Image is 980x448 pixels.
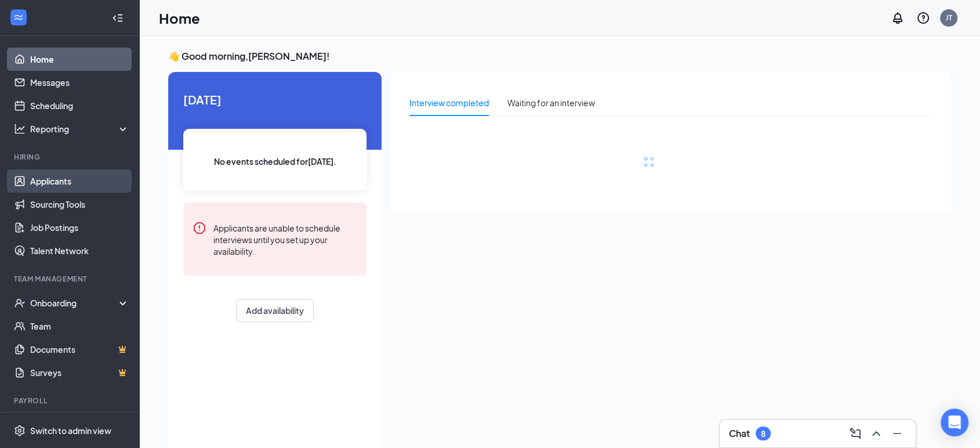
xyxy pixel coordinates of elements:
a: Home [30,48,129,71]
svg: Analysis [14,123,26,135]
div: Open Intercom Messenger [941,409,968,436]
div: Applicants are unable to schedule interviews until you set up your availability. [213,221,357,257]
div: Hiring [14,152,127,162]
div: Reporting [30,123,130,135]
button: Add availability [236,299,314,322]
svg: Settings [14,425,26,436]
span: [DATE] [183,91,366,109]
div: Team Management [14,274,127,284]
svg: Minimize [890,427,904,440]
button: Minimize [888,424,906,443]
span: No events scheduled for [DATE] . [214,155,336,168]
div: Interview completed [409,96,489,109]
svg: QuestionInfo [916,11,930,25]
button: ComposeMessage [846,424,865,443]
svg: WorkstreamLogo [13,12,24,23]
svg: Collapse [112,12,124,24]
svg: Notifications [891,11,905,25]
div: Onboarding [30,297,119,309]
a: Messages [30,71,129,94]
div: 8 [761,429,765,439]
a: Job Postings [30,216,129,239]
a: DocumentsCrown [30,338,129,361]
a: Team [30,315,129,338]
a: Talent Network [30,239,129,262]
a: Sourcing Tools [30,193,129,216]
a: Scheduling [30,94,129,117]
div: JT [946,13,952,23]
button: ChevronUp [867,424,885,443]
svg: ComposeMessage [848,427,862,440]
div: Payroll [14,396,127,406]
svg: UserCheck [14,297,26,309]
svg: Error [193,221,206,235]
div: Waiting for an interview [507,96,595,109]
svg: ChevronUp [869,427,883,440]
a: Applicants [30,169,129,193]
h3: Chat [729,427,750,440]
div: Switch to admin view [30,425,111,436]
h1: Home [159,8,200,28]
a: SurveysCrown [30,361,129,384]
h3: 👋 Good morning, [PERSON_NAME] ! [168,50,951,63]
